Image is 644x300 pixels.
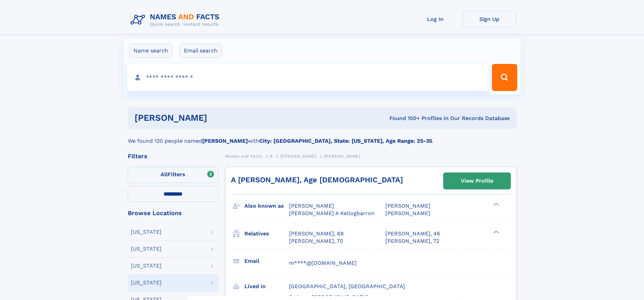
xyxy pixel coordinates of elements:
div: [US_STATE] [131,280,162,285]
button: Search Button [492,64,517,91]
span: [PERSON_NAME] [289,203,334,209]
a: B [270,152,273,160]
span: [GEOGRAPHIC_DATA], [GEOGRAPHIC_DATA] [289,283,405,290]
div: We found 120 people named with . [128,129,517,145]
b: [PERSON_NAME] [202,138,248,144]
div: [US_STATE] [131,229,162,235]
a: [PERSON_NAME], 68 [289,230,344,237]
div: View Profile [461,173,493,189]
img: Logo Names and Facts [128,11,225,29]
label: Filters [128,167,218,183]
span: [PERSON_NAME] A Kellogbarron [289,210,375,216]
a: Names and Facts [225,152,262,160]
a: A [PERSON_NAME], Age [DEMOGRAPHIC_DATA] [231,176,403,184]
a: [PERSON_NAME], 72 [385,237,439,245]
div: Found 100+ Profiles In Our Records Database [298,115,510,122]
div: [US_STATE] [131,246,162,252]
div: [US_STATE] [131,263,162,269]
span: All [161,171,168,178]
h3: Also known as [244,200,289,212]
b: City: [GEOGRAPHIC_DATA], State: [US_STATE], Age Range: 25-35 [259,138,432,144]
span: [PERSON_NAME] [385,203,430,209]
label: Email search [180,44,222,58]
span: [PERSON_NAME] [280,154,316,159]
a: [PERSON_NAME], 46 [385,230,440,237]
span: [PERSON_NAME] [385,210,430,216]
input: search input [127,64,489,91]
h1: [PERSON_NAME] [135,114,299,122]
div: Browse Locations [128,210,218,216]
a: Sign Up [462,11,517,27]
h3: Email [244,255,289,267]
a: [PERSON_NAME] [280,152,316,160]
a: [PERSON_NAME], 70 [289,237,343,245]
h3: Lived in [244,281,289,292]
div: ❯ [492,202,500,207]
div: ❯ [492,230,500,234]
a: View Profile [444,173,510,189]
label: Name search [129,44,172,58]
h3: Relatives [244,228,289,239]
span: [PERSON_NAME] [324,154,360,159]
a: Log In [408,11,462,27]
span: B [270,154,273,159]
div: Filters [128,153,218,159]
